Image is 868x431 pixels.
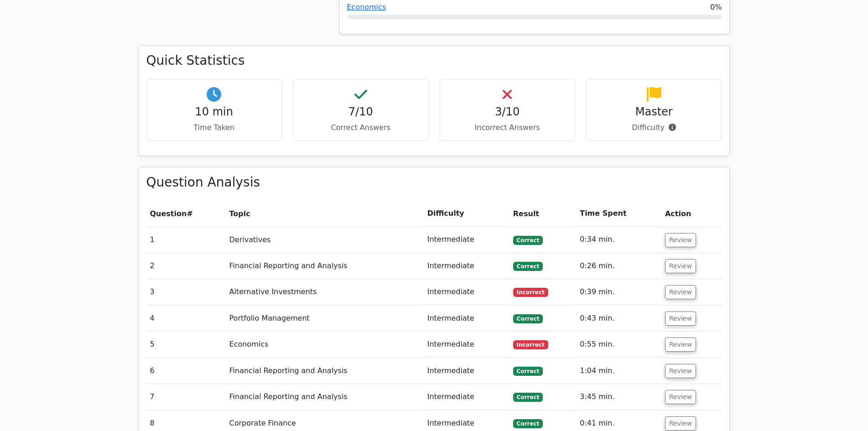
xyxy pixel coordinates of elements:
[146,227,226,253] td: 1
[146,253,226,279] td: 2
[665,259,696,273] button: Review
[576,227,661,253] td: 0:34 min.
[513,393,543,402] span: Correct
[594,122,714,133] p: Difficulty
[424,384,509,410] td: Intermediate
[665,285,696,299] button: Review
[146,201,226,227] th: #
[513,236,543,245] span: Correct
[424,279,509,305] td: Intermediate
[424,358,509,384] td: Intermediate
[665,312,696,326] button: Review
[513,367,543,376] span: Correct
[226,279,424,305] td: Alternative Investments
[226,201,424,227] th: Topic
[594,105,714,119] h4: Master
[447,122,568,133] p: Incorrect Answers
[576,201,661,227] th: Time Spent
[226,306,424,332] td: Portfolio Management
[146,279,226,305] td: 3
[513,314,543,323] span: Correct
[576,358,661,384] td: 1:04 min.
[146,332,226,358] td: 5
[146,53,722,68] h3: Quick Statistics
[513,340,548,349] span: Incorrect
[665,233,696,247] button: Review
[513,419,543,428] span: Correct
[424,201,509,227] th: Difficulty
[576,332,661,358] td: 0:55 min.
[665,338,696,352] button: Review
[424,306,509,332] td: Intermediate
[665,364,696,378] button: Review
[301,105,421,119] h4: 7/10
[665,416,696,431] button: Review
[301,122,421,133] p: Correct Answers
[576,253,661,279] td: 0:26 min.
[576,384,661,410] td: 3:45 min.
[661,201,722,227] th: Action
[226,253,424,279] td: Financial Reporting and Analysis
[513,288,548,297] span: Incorrect
[447,105,568,119] h4: 3/10
[226,358,424,384] td: Financial Reporting and Analysis
[509,201,576,227] th: Result
[665,390,696,404] button: Review
[513,262,543,271] span: Correct
[146,175,722,190] h3: Question Analysis
[150,209,187,218] span: Question
[576,306,661,332] td: 0:43 min.
[424,332,509,358] td: Intermediate
[154,122,275,133] p: Time Taken
[226,384,424,410] td: Financial Reporting and Analysis
[226,227,424,253] td: Derivatives
[226,332,424,358] td: Economics
[576,279,661,305] td: 0:39 min.
[347,3,386,11] a: Economics
[146,358,226,384] td: 6
[154,105,275,119] h4: 10 min
[424,253,509,279] td: Intermediate
[424,227,509,253] td: Intermediate
[710,2,722,13] span: 0%
[146,384,226,410] td: 7
[146,306,226,332] td: 4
